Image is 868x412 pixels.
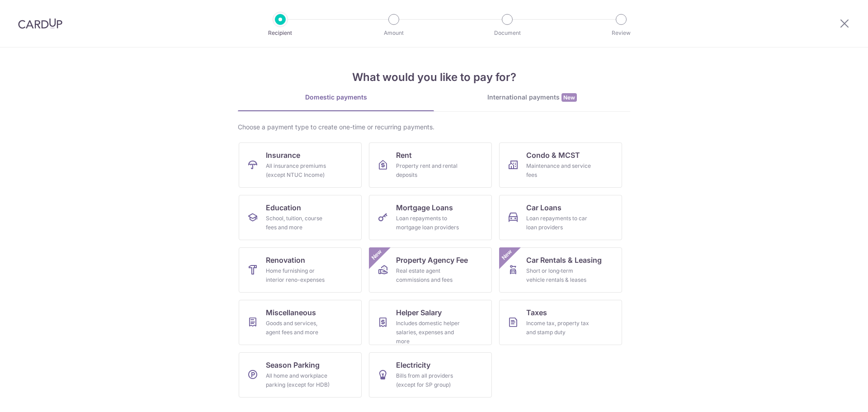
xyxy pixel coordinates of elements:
[526,307,547,318] span: Taxes
[239,142,362,188] a: InsuranceAll insurance premiums (except NTUC Income)
[526,266,591,284] div: Short or long‑term vehicle rentals & leases
[561,93,577,102] span: New
[266,161,331,180] div: All insurance premiums (except NTUC Income)
[360,28,427,38] p: Amount
[396,255,468,265] span: Property Agency Fee
[239,195,362,240] a: EducationSchool, tuition, course fees and more
[499,142,622,188] a: Condo & MCSTMaintenance and service fees
[434,93,630,102] div: International payments
[588,28,655,38] p: Review
[266,214,331,232] div: School, tuition, course fees and more
[238,123,630,132] div: Choose a payment type to create one-time or recurring payments.
[396,150,412,161] span: Rent
[266,319,331,337] div: Goods and services, agent fees and more
[247,28,314,38] p: Recipient
[396,266,461,284] div: Real estate agent commissions and fees
[239,247,362,293] a: RenovationHome furnishing or interior reno-expenses
[526,319,591,337] div: Income tax, property tax and stamp duty
[266,150,300,161] span: Insurance
[369,352,492,398] a: ElectricityBills from all providers (except for SP group)
[266,307,316,318] span: Miscellaneous
[266,371,331,389] div: All home and workplace parking (except for HDB)
[369,247,384,262] span: New
[238,69,630,85] h4: What would you like to pay for?
[239,300,362,345] a: MiscellaneousGoods and services, agent fees and more
[266,202,301,213] span: Education
[266,255,305,265] span: Renovation
[369,247,492,293] a: Property Agency FeeReal estate agent commissions and feesNew
[396,161,461,180] div: Property rent and rental deposits
[474,28,541,38] p: Document
[396,202,453,213] span: Mortgage Loans
[266,266,331,284] div: Home furnishing or interior reno-expenses
[369,195,492,240] a: Mortgage LoansLoan repayments to mortgage loan providers
[18,18,62,29] img: CardUp
[499,195,622,240] a: Car LoansLoan repayments to car loan providers
[266,360,320,370] span: Season Parking
[396,360,430,370] span: Electricity
[810,385,859,407] iframe: Opens a widget where you can find more information
[526,255,602,265] span: Car Rentals & Leasing
[238,93,434,102] div: Domestic payments
[500,247,514,262] span: New
[526,150,580,161] span: Condo & MCST
[396,307,442,318] span: Helper Salary
[526,214,591,232] div: Loan repayments to car loan providers
[499,247,622,293] a: Car Rentals & LeasingShort or long‑term vehicle rentals & leasesNew
[396,319,461,346] div: Includes domestic helper salaries, expenses and more
[526,202,561,213] span: Car Loans
[369,142,492,188] a: RentProperty rent and rental deposits
[499,300,622,345] a: TaxesIncome tax, property tax and stamp duty
[526,161,591,180] div: Maintenance and service fees
[239,352,362,398] a: Season ParkingAll home and workplace parking (except for HDB)
[396,214,461,232] div: Loan repayments to mortgage loan providers
[369,300,492,345] a: Helper SalaryIncludes domestic helper salaries, expenses and more
[396,371,461,389] div: Bills from all providers (except for SP group)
